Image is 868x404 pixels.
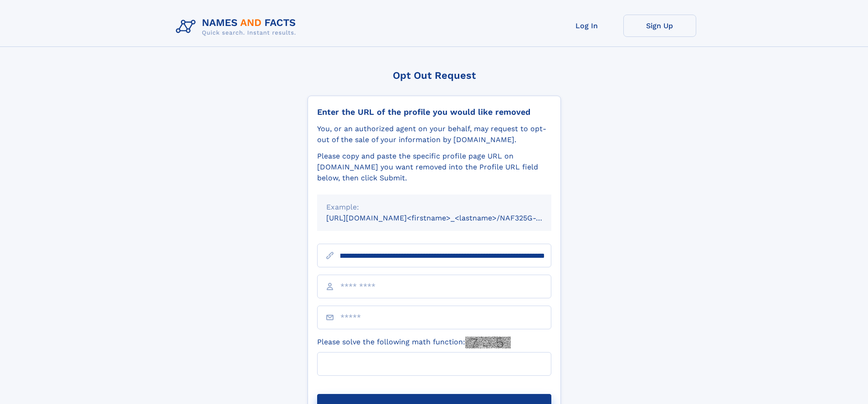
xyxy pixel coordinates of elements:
[550,15,623,37] a: Log In
[317,107,551,117] div: Enter the URL of the profile you would like removed
[172,15,303,39] img: Logo Names and Facts
[317,337,511,348] label: Please solve the following math function:
[308,70,561,81] div: Opt Out Request
[326,202,542,213] div: Example:
[623,15,696,37] a: Sign Up
[326,214,569,222] small: [URL][DOMAIN_NAME]<firstname>_<lastname>/NAF325G-xxxxxxxx
[317,151,551,184] div: Please copy and paste the specific profile page URL on [DOMAIN_NAME] you want removed into the Pr...
[317,123,551,145] div: You, or an authorized agent on your behalf, may request to opt-out of the sale of your informatio...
